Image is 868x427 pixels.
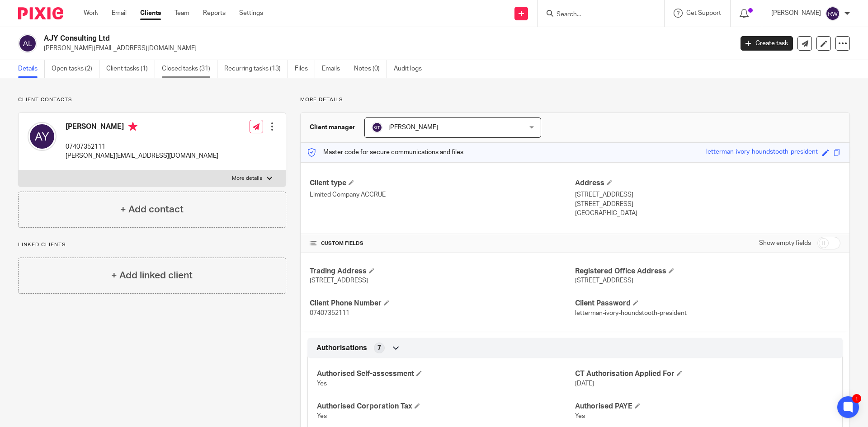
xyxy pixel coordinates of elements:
h4: Authorised PAYE [575,402,833,411]
img: svg%3E [372,122,382,133]
p: [STREET_ADDRESS] [575,190,840,199]
h4: Authorised Self-assessment [317,369,575,379]
input: Search [556,11,637,19]
div: 1 [852,394,861,403]
p: Limited Company ACCRUE [310,190,575,199]
i: Primary [128,122,137,131]
span: Authorisations [316,343,367,353]
a: Email [112,9,127,18]
a: Client tasks (1) [106,60,155,78]
h4: + Add contact [120,202,184,216]
h4: Client Password [575,299,840,308]
a: Emails [322,60,347,78]
span: Yes [575,413,585,419]
span: [DATE] [575,380,594,387]
p: More details [232,175,262,182]
h4: Registered Office Address [575,267,840,276]
span: Yes [317,413,327,419]
h4: CT Authorisation Applied For [575,369,833,379]
span: Get Support [686,10,721,16]
h4: Authorised Corporation Tax [317,402,575,411]
img: Pixie [18,7,63,19]
a: Audit logs [394,60,429,78]
a: Files [295,60,315,78]
h4: Trading Address [310,267,575,276]
a: Recurring tasks (13) [224,60,288,78]
p: Linked clients [18,241,286,249]
img: svg%3E [826,6,840,21]
span: 7 [377,343,381,352]
h3: Client manager [310,123,355,132]
span: letterman-ivory-houndstooth-president [575,310,687,316]
span: [PERSON_NAME] [388,124,438,131]
a: Details [18,60,45,78]
span: [STREET_ADDRESS] [310,277,368,284]
span: 07407352111 [310,310,349,316]
p: More details [300,96,850,103]
h4: Client Phone Number [310,299,575,308]
p: [PERSON_NAME][EMAIL_ADDRESS][DOMAIN_NAME] [44,44,727,53]
h2: AJY Consulting Ltd [44,34,590,43]
h4: + Add linked client [111,268,193,282]
a: Team [175,9,189,18]
a: Open tasks (2) [52,60,99,78]
img: svg%3E [18,34,37,53]
label: Show empty fields [759,239,811,248]
p: Master code for secure communications and files [307,148,463,157]
p: 07407352111 [66,142,218,151]
a: Closed tasks (31) [162,60,217,78]
h4: Client type [310,178,575,188]
a: Settings [239,9,263,18]
p: [PERSON_NAME] [771,9,821,18]
p: [STREET_ADDRESS] [575,200,840,209]
a: Notes (0) [354,60,387,78]
p: [GEOGRAPHIC_DATA] [575,209,840,218]
img: svg%3E [28,122,57,151]
p: Client contacts [18,96,286,103]
span: Yes [317,380,327,387]
div: letterman-ivory-houndstooth-president [706,147,818,158]
a: Reports [203,9,226,18]
p: [PERSON_NAME][EMAIL_ADDRESS][DOMAIN_NAME] [66,151,218,160]
h4: CUSTOM FIELDS [310,240,575,247]
a: Create task [741,36,793,51]
a: Work [84,9,98,18]
h4: Address [575,178,840,188]
a: Clients [140,9,161,18]
h4: [PERSON_NAME] [66,122,218,133]
span: [STREET_ADDRESS] [575,277,633,284]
